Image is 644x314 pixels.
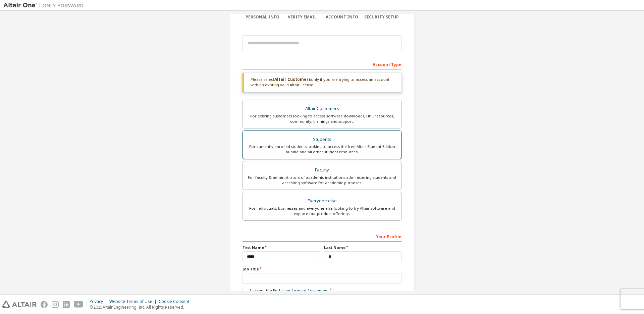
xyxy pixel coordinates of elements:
[243,288,329,294] label: I accept the
[90,304,193,310] p: © 2025 Altair Engineering, Inc. All Rights Reserved.
[243,14,282,20] div: Personal Info
[243,231,401,242] div: Your Profile
[362,14,402,20] div: Security Setup
[52,301,59,308] img: instagram.svg
[90,299,109,304] div: Privacy
[2,301,37,308] img: altair_logo.svg
[63,301,70,308] img: linkedin.svg
[247,144,397,155] div: For currently enrolled students looking to access the free Altair Student Edition bundle and all ...
[322,14,362,20] div: Account Info
[247,104,397,113] div: Altair Customers
[243,59,401,69] div: Account Type
[159,299,193,304] div: Cookie Consent
[109,299,159,304] div: Website Terms of Use
[247,175,397,186] div: For faculty & administrators of academic institutions administering students and accessing softwa...
[247,206,397,216] div: For individuals, businesses and everyone else looking to try Altair software and explore our prod...
[243,73,401,92] div: Please select only if you are trying to access an account with an existing valid Altair license.
[41,301,48,308] img: facebook.svg
[243,245,320,250] label: First Name
[247,165,397,175] div: Faculty
[3,2,87,9] img: Altair One
[282,14,322,20] div: Verify Email
[274,76,311,82] b: Altair Customers
[247,113,397,124] div: For existing customers looking to access software downloads, HPC resources, community, trainings ...
[247,135,397,144] div: Students
[74,301,84,308] img: youtube.svg
[324,245,401,250] label: Last Name
[247,196,397,206] div: Everyone else
[273,288,329,294] a: End-User License Agreement
[243,266,401,272] label: Job Title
